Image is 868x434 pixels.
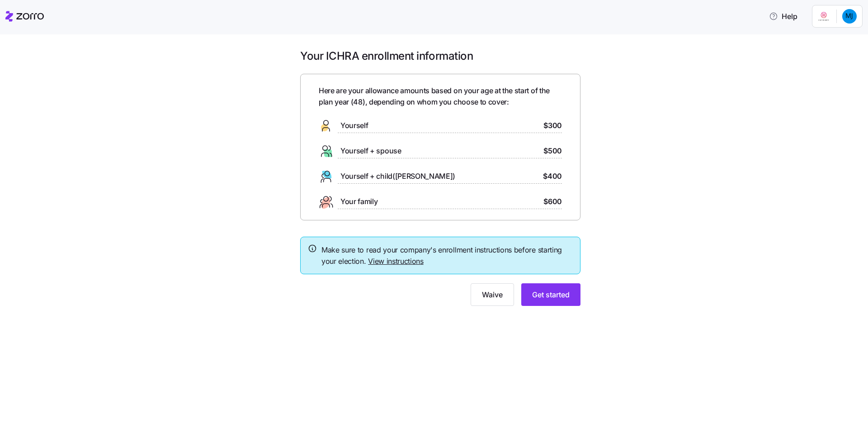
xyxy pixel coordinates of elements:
[319,85,562,108] span: Here are your allowance amounts based on your age at the start of the plan year ( 48 ), depending...
[482,289,503,300] span: Waive
[340,171,455,182] span: Yourself + child([PERSON_NAME])
[340,196,377,207] span: Your family
[769,11,797,22] span: Help
[818,11,829,22] img: Employer logo
[471,283,514,306] button: Waive
[368,257,424,266] a: View instructions
[532,289,570,300] span: Get started
[543,196,562,207] span: $600
[340,120,368,131] span: Yourself
[842,9,857,24] img: c6a78ac543a910808a2f7531fb1c3ad0
[521,283,580,306] button: Get started
[762,7,805,25] button: Help
[543,120,562,131] span: $300
[543,145,562,157] span: $500
[300,49,580,63] h1: Your ICHRA enrollment information
[543,171,562,182] span: $400
[340,145,401,157] span: Yourself + spouse
[321,244,573,267] span: Make sure to read your company's enrollment instructions before starting your election.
